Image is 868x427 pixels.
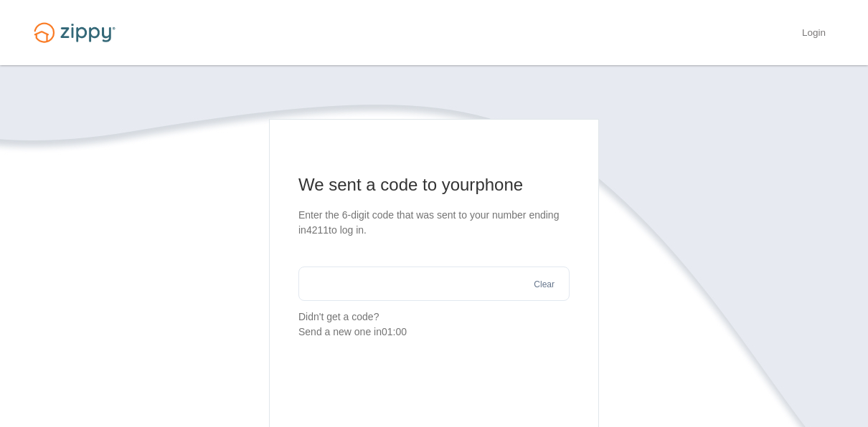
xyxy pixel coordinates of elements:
p: Didn't get a code? [298,310,570,340]
button: Clear [529,278,559,292]
p: Enter the 6-digit code that was sent to your number ending in 4211 to log in. [298,208,570,238]
img: Logo [25,16,124,49]
div: Send a new one in 01:00 [298,325,570,340]
h1: We sent a code to your phone [298,173,570,196]
a: Login [802,27,826,42]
